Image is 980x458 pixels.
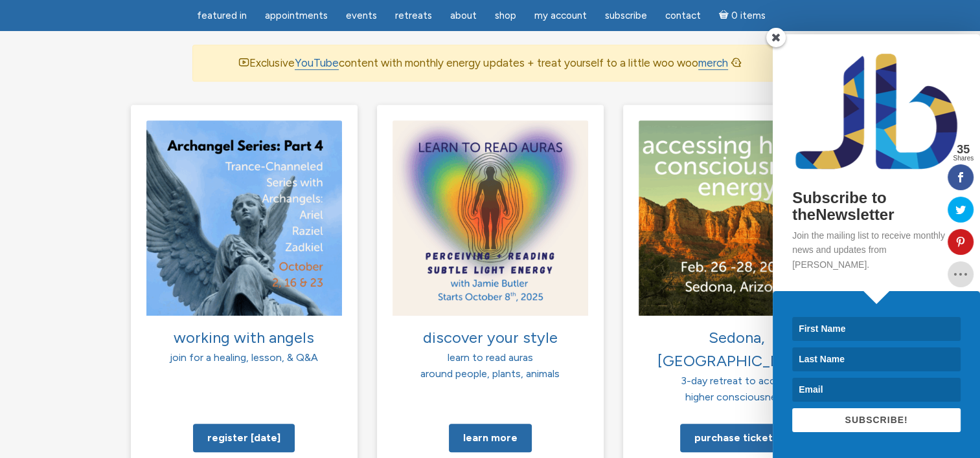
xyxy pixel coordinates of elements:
[197,10,247,21] span: featured in
[170,351,318,364] span: join for a healing, lesson, & Q&A
[448,351,533,364] span: learn to read auras
[450,10,477,21] span: About
[257,3,336,28] a: Appointments
[792,190,961,224] h2: Subscribe to theNewsletter
[189,3,255,28] a: featured in
[731,11,765,21] span: 0 items
[346,10,377,21] span: Events
[487,3,524,28] a: Shop
[495,10,516,21] span: Shop
[711,2,773,28] a: Cart0 items
[449,424,532,452] a: Learn more
[442,3,484,28] a: About
[792,347,961,371] input: Last Name
[174,328,314,347] span: working with angels
[953,144,974,155] span: 35
[597,3,655,28] a: Subscribe
[792,408,961,432] button: SUBSCRIBE!
[657,3,709,28] a: Contact
[420,367,560,380] span: around people, plants, animals
[338,3,385,28] a: Events
[719,10,731,21] i: Cart
[792,317,961,341] input: First Name
[295,56,339,70] a: YouTube
[265,10,328,21] span: Appointments
[605,10,647,21] span: Subscribe
[527,3,595,28] a: My Account
[193,424,295,452] a: Register [DATE]
[953,155,974,162] span: Shares
[665,10,701,21] span: Contact
[423,328,558,347] span: discover your style
[395,10,432,21] span: Retreats
[792,378,961,402] input: Email
[192,45,788,82] div: Exclusive content with monthly energy updates + treat yourself to a little woo woo
[845,415,907,425] span: SUBSCRIBE!
[792,228,961,272] p: Join the mailing list to receive monthly news and updates from [PERSON_NAME].
[387,3,440,28] a: Retreats
[534,10,587,21] span: My Account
